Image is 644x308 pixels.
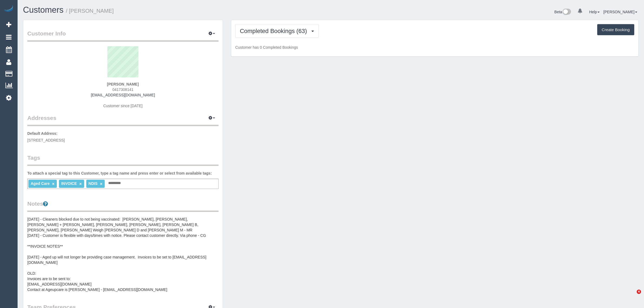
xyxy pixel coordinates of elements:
strong: [PERSON_NAME] [107,82,139,86]
button: Create Booking [597,24,634,35]
p: Customer has 0 Completed Bookings [235,45,634,50]
pre: [DATE] - Cleaners blocked due to not being vaccinated: [PERSON_NAME], [PERSON_NAME], [PERSON_NAME... [27,217,219,292]
a: Help [589,10,600,14]
span: 4 [637,290,641,294]
button: Completed Bookings (63) [235,24,319,38]
span: Aged Care [31,181,49,186]
a: × [79,182,82,186]
small: / [PERSON_NAME] [66,8,114,14]
img: New interface [562,9,571,16]
a: [PERSON_NAME] [603,10,637,14]
span: INVOICE [61,181,77,186]
span: Completed Bookings (63) [240,28,310,34]
a: [EMAIL_ADDRESS][DOMAIN_NAME] [91,93,155,97]
a: Beta [554,10,571,14]
legend: Tags [27,154,219,166]
legend: Customer Info [27,30,219,42]
img: Automaid Logo [3,5,14,13]
iframe: Intercom live chat [626,290,639,303]
a: × [52,182,54,186]
span: [STREET_ADDRESS] [27,138,65,142]
span: NDIS [88,181,97,186]
a: Customers [23,5,64,15]
a: × [100,182,102,186]
legend: Notes [27,200,219,212]
span: Customer since [DATE] [103,104,143,108]
label: Default Address: [27,131,58,136]
label: To attach a special tag to this Customer, type a tag name and press enter or select from availabl... [27,171,212,176]
span: 0417308141 [112,87,133,92]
